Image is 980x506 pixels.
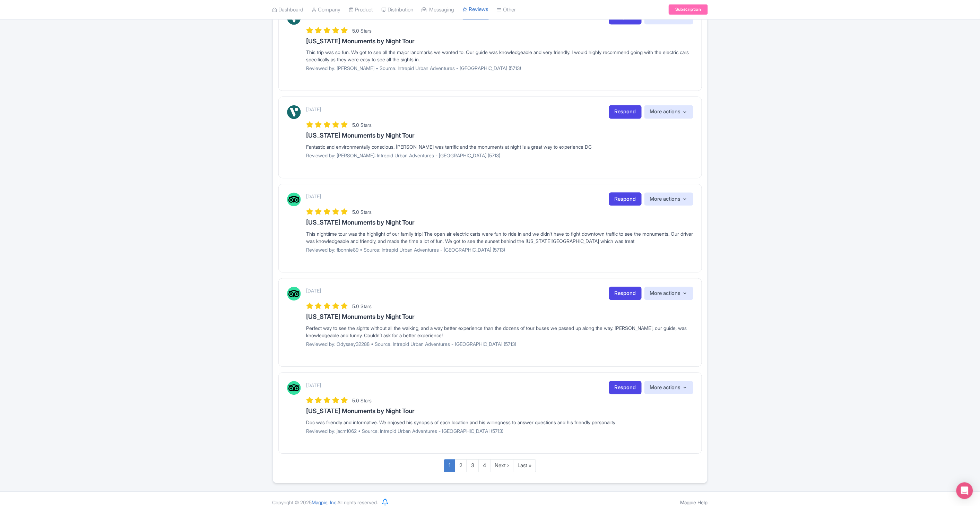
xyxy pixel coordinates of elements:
[444,460,455,472] a: 1
[306,382,321,389] p: [DATE]
[609,287,642,300] a: Respond
[956,482,973,499] div: Open Intercom Messenger
[306,419,693,426] div: Doc was friendly and informative. We enjoyed his synopsis of each location and his willingness to...
[490,460,513,472] a: Next ›
[306,143,693,151] div: Fantastic and environmentally conscious. [PERSON_NAME] was terrific and the monuments at night is...
[609,105,642,119] a: Respond
[353,209,372,215] span: 5.0 Stars
[353,398,372,404] span: 5.0 Stars
[272,0,304,19] a: Dashboard
[422,0,454,19] a: Messaging
[306,152,693,159] p: Reviewed by: [PERSON_NAME]: Intrepid Urban Adventures - [GEOGRAPHIC_DATA] (5713)
[644,193,693,206] button: More actions
[353,28,372,34] span: 5.0 Stars
[306,314,693,321] h3: [US_STATE] Monuments by Night Tour
[312,0,341,19] a: Company
[609,193,642,206] a: Respond
[455,460,467,472] a: 2
[306,246,693,254] p: Reviewed by: fbonnie89 • Source: Intrepid Urban Adventures - [GEOGRAPHIC_DATA] (5713)
[306,49,693,63] div: This trip was so fun. We got to see all the major landmarks we wanted to. Our guide was knowledge...
[306,287,321,295] p: [DATE]
[306,193,321,200] p: [DATE]
[644,105,693,119] button: More actions
[644,381,693,395] button: More actions
[669,5,708,15] a: Subscription
[306,106,321,113] p: [DATE]
[609,381,642,395] a: Respond
[306,65,693,72] p: Reviewed by: [PERSON_NAME] • Source: Intrepid Urban Adventures - [GEOGRAPHIC_DATA] (5713)
[644,287,693,300] button: More actions
[497,0,516,19] a: Other
[349,0,373,19] a: Product
[306,325,693,339] div: Perfect way to see the sights without all the walking, and a way better experience than the dozen...
[287,105,301,119] img: Viator Logo
[353,122,372,128] span: 5.0 Stars
[312,500,338,506] span: Magpie, Inc.
[680,500,708,506] a: Magpie Help
[513,460,536,472] a: Last »
[306,428,693,435] p: Reviewed by: jacm1062 • Source: Intrepid Urban Adventures - [GEOGRAPHIC_DATA] (5713)
[478,460,491,472] a: 4
[306,341,693,348] p: Reviewed by: Odyssey32288 • Source: Intrepid Urban Adventures - [GEOGRAPHIC_DATA] (5713)
[306,132,693,139] h3: [US_STATE] Monuments by Night Tour
[306,230,693,245] div: This nighttime tour was the highlight of our family trip! The open air electric carts were fun to...
[306,219,693,226] h3: [US_STATE] Monuments by Night Tour
[353,304,372,309] span: 5.0 Stars
[382,0,414,19] a: Distribution
[306,38,693,45] h3: [US_STATE] Monuments by Night Tour
[287,287,301,301] img: Tripadvisor Logo
[467,460,479,472] a: 3
[287,381,301,395] img: Tripadvisor Logo
[287,193,301,207] img: Tripadvisor Logo
[306,408,693,415] h3: [US_STATE] Monuments by Night Tour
